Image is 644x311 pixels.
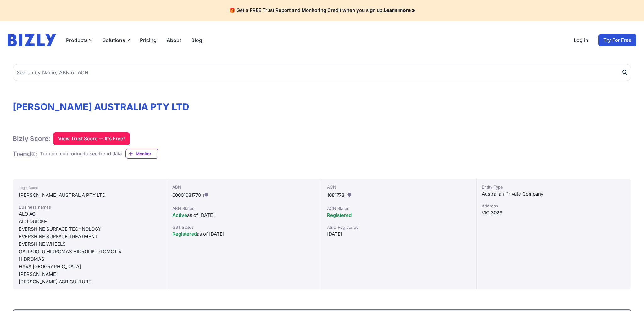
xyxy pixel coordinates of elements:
[8,8,636,13] h4: 🎁 Get a FREE Trust Report and Monitoring Credit when you sign up.
[19,184,161,191] div: Legal Name
[327,212,352,218] span: Registered
[172,224,317,230] div: GST Status
[172,205,317,212] div: ABN Status
[19,218,161,225] div: ALO QUICKE
[327,205,471,212] div: ACN Status
[172,231,197,237] span: Registered
[598,34,636,46] a: Try For Free
[327,230,471,238] div: [DATE]
[167,36,181,44] a: About
[191,36,202,44] a: Blog
[482,209,626,217] div: VIC 3026
[327,184,471,190] div: ACN
[103,36,130,44] button: Solutions
[125,149,158,159] a: Monitor
[172,230,317,238] div: as of [DATE]
[482,190,626,198] div: Australian Private Company
[136,151,158,157] span: Monitor
[172,212,187,218] span: Active
[140,36,157,44] a: Pricing
[13,150,37,158] h1: Trend :
[482,184,626,190] div: Entity Type
[19,204,161,210] div: Business names
[172,184,317,190] div: ABN
[53,132,130,145] button: View Trust Score — It's Free!
[19,225,161,233] div: EVERSHINE SURFACE TECHNOLOGY
[13,134,51,143] h1: Bizly Score:
[19,255,161,263] div: HIDROMAS
[482,203,626,209] div: Address
[384,7,415,13] a: Learn more »
[327,192,344,198] span: 1081778
[13,101,631,112] h1: [PERSON_NAME] AUSTRALIA PTY LTD
[13,64,631,81] input: Search by Name, ABN or ACN
[19,233,161,240] div: EVERSHINE SURFACE TREATMENT
[19,278,161,286] div: [PERSON_NAME] AGRICULTURE
[19,248,161,255] div: GALIPOGLU HIDROMAS HIDROLIK OTOMOTIV
[172,192,201,198] span: 60001081778
[19,263,161,271] div: HYVA [GEOGRAPHIC_DATA]
[19,271,161,278] div: [PERSON_NAME]
[40,150,123,158] div: Turn on monitoring to see trend data.
[19,240,161,248] div: EVERSHINE WHEELS
[574,36,588,44] a: Log in
[172,212,317,219] div: as of [DATE]
[19,210,161,218] div: ALO AG
[66,36,92,44] button: Products
[327,224,471,230] div: ASIC Registered
[19,191,161,199] div: [PERSON_NAME] AUSTRALIA PTY LTD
